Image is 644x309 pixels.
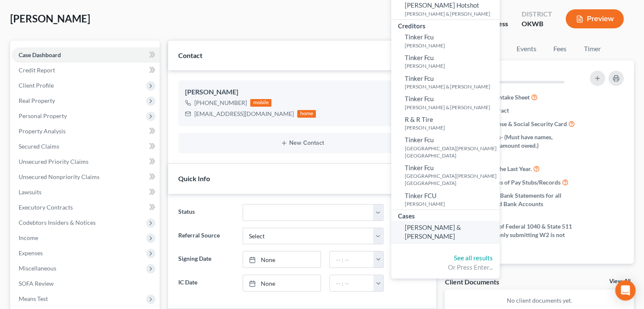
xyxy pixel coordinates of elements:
[467,262,561,271] span: Real Property Deeds and Mortgages
[19,51,61,58] span: Case Dashboard
[405,136,434,143] span: Tinker Fcu
[405,200,498,207] small: [PERSON_NAME]
[522,9,552,19] div: District
[405,116,433,123] span: R & R Tire
[405,104,498,111] small: [PERSON_NAME] & [PERSON_NAME]
[19,127,66,135] span: Property Analysis
[405,124,498,131] small: [PERSON_NAME]
[174,251,238,268] label: Signing Date
[12,200,160,215] a: Executory Contracts
[12,124,160,139] a: Property Analysis
[243,251,321,268] a: None
[19,66,55,74] span: Credit Report
[391,92,500,113] a: Tinker Fcu[PERSON_NAME] & [PERSON_NAME]
[194,110,294,118] div: [EMAIL_ADDRESS][DOMAIN_NAME]
[12,139,160,154] a: Secured Claims
[250,99,271,107] div: mobile
[12,63,160,78] a: Credit Report
[12,154,160,169] a: Unsecured Priority Claims
[391,30,500,51] a: Tinker Fcu[PERSON_NAME]
[12,169,160,185] a: Unsecured Nonpriority Claims
[391,72,500,93] a: Tinker Fcu[PERSON_NAME] & [PERSON_NAME]
[19,280,54,287] span: SOFA Review
[174,275,238,292] label: IC Date
[405,223,461,240] span: [PERSON_NAME] & [PERSON_NAME]
[577,41,607,57] a: Timer
[174,204,238,221] label: Status
[451,296,627,305] p: No client documents yet.
[330,275,374,291] input: -- : --
[19,265,56,272] span: Miscellaneous
[185,140,419,146] button: New Contact
[19,219,96,226] span: Codebtors Insiders & Notices
[330,251,374,268] input: -- : --
[19,295,48,302] span: Means Test
[391,189,500,210] a: Tinker FCU[PERSON_NAME]
[467,178,561,187] span: Last 3 months of Pay Stubs/Records
[405,95,434,102] span: Tinker Fcu
[467,222,579,248] span: Last 2 years of Federal 1040 & State 511 Tax forms. (only submitting W2 is not acceptable)
[405,172,498,187] small: [GEOGRAPHIC_DATA][PERSON_NAME][GEOGRAPHIC_DATA]
[178,51,202,59] span: Contact
[19,143,59,150] span: Secured Claims
[19,82,54,89] span: Client Profile
[445,277,499,286] div: Client Documents
[405,54,434,61] span: Tinker Fcu
[391,210,500,221] div: Cases
[405,62,498,69] small: [PERSON_NAME]
[405,145,498,159] small: [GEOGRAPHIC_DATA][PERSON_NAME][GEOGRAPHIC_DATA]
[405,83,498,90] small: [PERSON_NAME] & [PERSON_NAME]
[10,12,90,25] span: [PERSON_NAME]
[19,234,38,241] span: Income
[297,110,316,118] div: home
[391,161,500,189] a: Tinker Fcu[GEOGRAPHIC_DATA][PERSON_NAME][GEOGRAPHIC_DATA]
[19,112,67,119] span: Personal Property
[391,113,500,134] a: R & R Tire[PERSON_NAME]
[391,51,500,72] a: Tinker Fcu[PERSON_NAME]
[405,10,498,17] small: [PERSON_NAME] & [PERSON_NAME]
[509,41,543,57] a: Events
[467,191,579,208] span: 3 Months of Bank Statements for all Financial and Bank Accounts
[19,158,88,165] span: Unsecured Priority Claims
[467,133,579,150] span: All Creditors- (Must have names, addresses & amount owed.)
[178,174,210,182] span: Quick Info
[398,263,493,272] div: Or Press Enter...
[522,19,552,29] div: OKWB
[243,275,321,291] a: None
[19,188,41,196] span: Lawsuits
[609,279,630,284] a: View All
[12,276,160,291] a: SOFA Review
[185,87,419,97] div: [PERSON_NAME]
[19,97,55,104] span: Real Property
[405,164,434,171] span: Tinker Fcu
[194,99,247,107] div: [PHONE_NUMBER]
[19,249,43,257] span: Expenses
[405,1,479,9] span: [PERSON_NAME] Hotshot
[566,9,624,28] button: Preview
[546,41,573,57] a: Fees
[12,185,160,200] a: Lawsuits
[405,42,498,49] small: [PERSON_NAME]
[467,120,567,128] span: Drivers License & Social Security Card
[405,74,434,82] span: Tinker Fcu
[405,33,434,41] span: Tinker Fcu
[405,192,437,199] span: Tinker FCU
[454,254,493,262] a: See all results
[391,20,500,30] div: Creditors
[19,173,100,180] span: Unsecured Nonpriority Claims
[615,280,636,301] div: Open Intercom Messenger
[174,228,238,245] label: Referral Source
[391,133,500,161] a: Tinker Fcu[GEOGRAPHIC_DATA][PERSON_NAME][GEOGRAPHIC_DATA]
[12,47,160,63] a: Case Dashboard
[391,221,500,243] a: [PERSON_NAME] & [PERSON_NAME]
[19,204,73,211] span: Executory Contracts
